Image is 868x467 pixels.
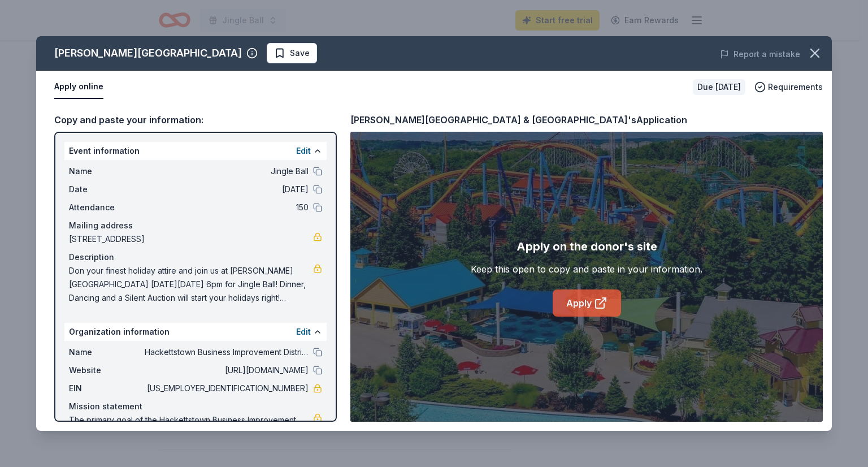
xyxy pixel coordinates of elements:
[54,113,337,127] div: Copy and paste your information:
[145,345,309,359] span: Hackettstown Business Improvement District
[69,201,145,214] span: Attendance
[69,364,145,377] span: Website
[145,183,309,196] span: [DATE]
[69,382,145,395] span: EIN
[64,323,327,341] div: Organization information
[69,219,322,232] div: Mailing address
[517,237,657,256] div: Apply on the donor's site
[69,232,313,246] span: [STREET_ADDRESS]
[471,262,702,276] div: Keep this open to copy and paste in your information.
[69,400,322,413] div: Mission statement
[267,43,317,63] button: Save
[720,47,800,61] button: Report a mistake
[290,46,310,60] span: Save
[693,79,745,95] div: Due [DATE]
[54,75,103,99] button: Apply online
[553,289,621,317] a: Apply
[754,80,823,94] button: Requirements
[69,250,322,264] div: Description
[296,144,311,158] button: Edit
[64,142,327,160] div: Event information
[145,165,309,178] span: Jingle Ball
[69,264,313,305] span: Don your finest holiday attire and join us at [PERSON_NAME][GEOGRAPHIC_DATA] [DATE][DATE] 6pm for...
[768,80,823,94] span: Requirements
[145,364,309,377] span: [URL][DOMAIN_NAME]
[69,165,145,178] span: Name
[54,44,242,62] div: [PERSON_NAME][GEOGRAPHIC_DATA]
[350,113,687,127] div: [PERSON_NAME][GEOGRAPHIC_DATA] & [GEOGRAPHIC_DATA]'s Application
[69,345,145,359] span: Name
[69,183,145,196] span: Date
[296,325,311,339] button: Edit
[145,201,309,214] span: 150
[145,382,309,395] span: [US_EMPLOYER_IDENTIFICATION_NUMBER]
[69,413,313,454] span: The primary goal of the Hackettstown Business Improvement District is to enhance the economic pot...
